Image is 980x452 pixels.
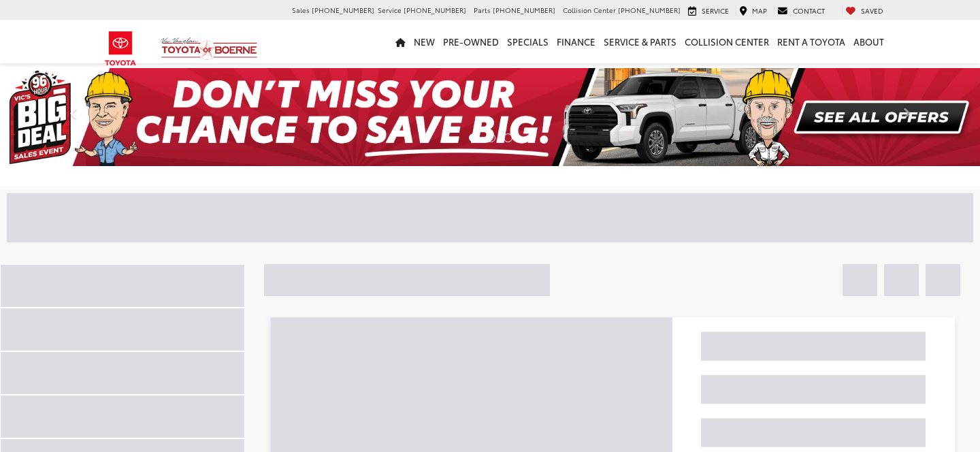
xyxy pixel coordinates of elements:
[493,5,555,15] span: [PHONE_NUMBER]
[95,27,146,71] img: Toyota
[439,20,503,63] a: Pre-Owned
[774,5,828,16] a: Contact
[391,20,410,63] a: Home
[773,20,849,63] a: Rent a Toyota
[861,5,883,16] span: Saved
[752,5,767,16] span: Map
[292,5,310,15] span: Sales
[736,5,770,16] a: Map
[681,20,773,63] a: Collision Center
[563,5,616,15] span: Collision Center
[378,5,402,15] span: Service
[161,37,258,61] img: Vic Vaughan Toyota of Boerne
[849,20,888,63] a: About
[702,5,729,16] span: Service
[404,5,466,15] span: [PHONE_NUMBER]
[553,20,600,63] a: Finance
[503,20,553,63] a: Specials
[842,5,887,16] a: My Saved Vehicles
[600,20,681,63] a: Service & Parts: Opens in a new tab
[312,5,374,15] span: [PHONE_NUMBER]
[618,5,681,15] span: [PHONE_NUMBER]
[685,5,732,16] a: Service
[793,5,825,16] span: Contact
[474,5,491,15] span: Parts
[410,20,439,63] a: New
